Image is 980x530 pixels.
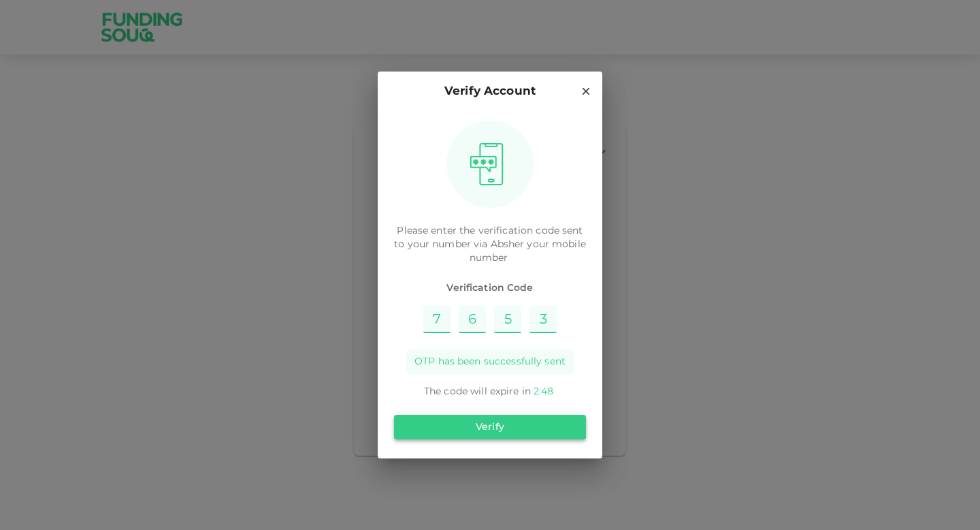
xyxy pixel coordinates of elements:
span: The code will expire in [424,387,531,396]
input: Please enter OTP character 3 [494,306,521,333]
button: Verify [394,415,586,439]
input: Please enter OTP character 4 [529,306,557,333]
input: Please enter OTP character 2 [459,306,486,333]
span: 2 : 48 [534,387,553,396]
p: Please enter the verification code sent to your number via Absher [394,224,586,265]
span: Verification Code [394,281,586,295]
span: OTP has been successfully sent [414,355,566,369]
p: Verify Account [444,82,536,101]
img: otpImage [465,142,508,186]
span: your mobile number [470,240,586,263]
input: Please enter OTP character 1 [423,306,451,333]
